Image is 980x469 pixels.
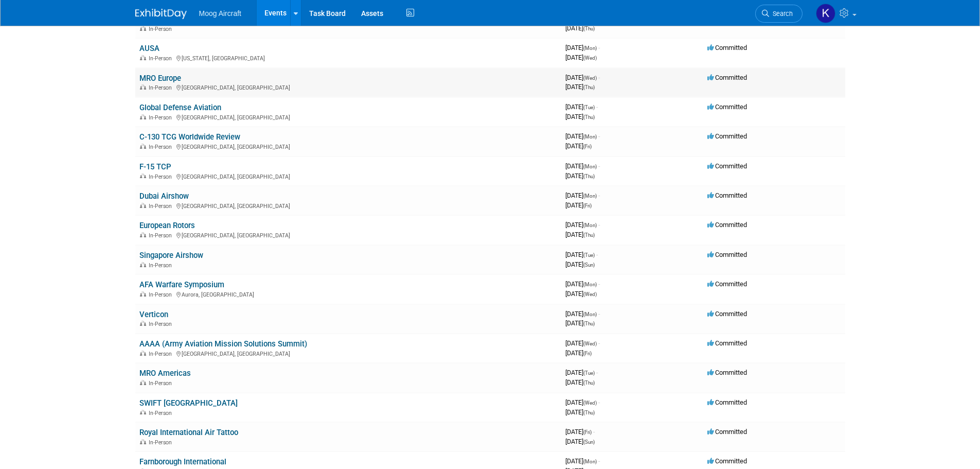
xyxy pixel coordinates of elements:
a: AAAA (Army Aviation Mission Solutions Summit) [139,339,307,349]
span: [DATE] [565,142,592,150]
span: - [598,310,600,318]
span: (Thu) [583,173,595,179]
span: [DATE] [565,44,600,51]
span: - [598,192,600,199]
span: - [598,44,600,51]
span: (Wed) [583,400,597,406]
span: [DATE] [565,221,600,229]
img: In-Person Event [140,291,146,297]
span: [DATE] [565,438,595,445]
span: In-Person [149,203,175,210]
div: [GEOGRAPHIC_DATA], [GEOGRAPHIC_DATA] [139,349,557,357]
span: (Wed) [583,341,597,346]
span: (Wed) [583,55,597,61]
span: Committed [707,339,747,347]
span: (Fri) [583,144,592,149]
span: [DATE] [565,457,600,465]
span: Committed [707,280,747,288]
span: [DATE] [565,369,598,376]
span: [DATE] [565,260,595,268]
img: In-Person Event [140,321,146,326]
img: In-Person Event [140,410,146,415]
span: (Thu) [583,114,595,120]
span: Committed [707,457,747,465]
span: (Thu) [583,380,595,386]
span: - [598,339,600,347]
span: (Mon) [583,193,597,199]
img: Kelsey Blackley [816,4,835,23]
span: [DATE] [565,24,595,32]
span: [DATE] [565,378,595,386]
span: [DATE] [565,349,592,357]
span: (Mon) [583,222,597,228]
a: MRO Americas [139,369,191,378]
img: In-Person Event [140,114,146,119]
a: Farnborough International [139,457,226,466]
img: In-Person Event [140,262,146,267]
span: (Tue) [583,105,595,110]
span: Committed [707,221,747,229]
span: [DATE] [565,192,600,199]
span: Search [769,10,793,18]
span: In-Person [149,351,175,357]
span: In-Person [149,380,175,387]
a: Verticon [139,310,168,319]
span: Committed [707,428,747,436]
a: Singapore Airshow [139,251,203,260]
span: In-Person [149,173,175,180]
span: - [598,132,600,140]
span: In-Person [149,439,175,446]
span: - [593,428,595,436]
img: In-Person Event [140,439,146,444]
span: [DATE] [565,290,597,298]
div: [GEOGRAPHIC_DATA], [GEOGRAPHIC_DATA] [139,201,557,210]
a: Dubai Airshow [139,192,189,201]
span: (Tue) [583,252,595,258]
span: Committed [707,398,747,406]
div: [US_STATE], [GEOGRAPHIC_DATA] [139,54,557,62]
span: Moog Aircraft [199,9,241,18]
span: (Thu) [583,321,595,326]
span: [DATE] [565,280,600,288]
div: [GEOGRAPHIC_DATA], [GEOGRAPHIC_DATA] [139,113,557,121]
a: Global Defense Aviation [139,103,221,112]
span: (Sun) [583,262,595,268]
span: [DATE] [565,339,600,347]
span: (Mon) [583,282,597,287]
span: [DATE] [565,172,595,180]
span: - [598,398,600,406]
a: F-15 TCP [139,162,171,171]
div: [GEOGRAPHIC_DATA], [GEOGRAPHIC_DATA] [139,231,557,239]
div: [GEOGRAPHIC_DATA], [GEOGRAPHIC_DATA] [139,83,557,91]
span: Committed [707,74,747,81]
span: In-Person [149,26,175,32]
img: ExhibitDay [135,9,187,19]
img: In-Person Event [140,144,146,149]
span: Committed [707,103,747,111]
img: In-Person Event [140,26,146,31]
span: - [598,162,600,170]
span: (Mon) [583,45,597,51]
span: [DATE] [565,103,598,111]
span: [DATE] [565,74,600,81]
img: In-Person Event [140,203,146,208]
span: - [596,369,598,376]
span: In-Person [149,232,175,239]
span: - [598,280,600,288]
span: [DATE] [565,132,600,140]
span: In-Person [149,144,175,150]
span: (Mon) [583,164,597,169]
span: - [596,103,598,111]
span: [DATE] [565,54,597,61]
span: (Mon) [583,459,597,464]
img: In-Person Event [140,173,146,179]
span: Committed [707,162,747,170]
span: (Sun) [583,439,595,445]
span: Committed [707,310,747,318]
span: [DATE] [565,398,600,406]
span: (Wed) [583,75,597,81]
span: In-Person [149,410,175,416]
span: [DATE] [565,428,595,436]
div: [GEOGRAPHIC_DATA], [GEOGRAPHIC_DATA] [139,172,557,180]
a: MRO Europe [139,74,181,83]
